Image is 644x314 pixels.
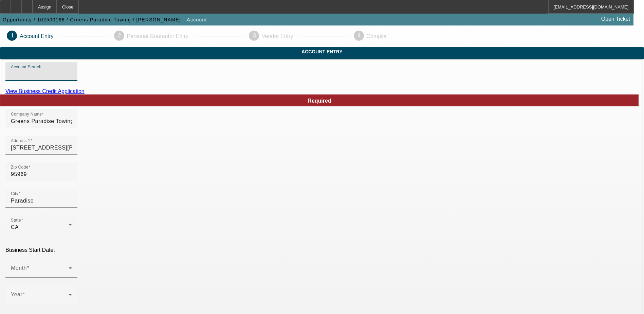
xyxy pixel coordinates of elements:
span: Opportunity / 102500166 / Greens Paradise Towing / [PERSON_NAME] [3,17,181,22]
mat-label: Year [11,292,22,297]
mat-label: Month [11,265,27,271]
p: Vendor Entry [262,33,293,39]
a: View Business Credit Application [5,88,85,94]
p: Account Entry [20,33,54,39]
mat-label: City [11,192,18,196]
button: Account [185,14,208,26]
span: Required [308,98,331,104]
span: Account Entry [5,49,639,54]
mat-label: Address 1 [11,139,30,143]
p: Business Start Date: [5,247,639,253]
span: 2 [118,33,121,38]
p: Personal Guarantor Entry [127,33,188,39]
span: 1 [11,33,14,38]
mat-label: Company Name [11,112,42,117]
p: Compile [367,33,387,39]
input: Account Search [11,70,72,78]
span: Account [187,17,207,22]
mat-label: Account Search [11,65,41,69]
span: CA [11,224,19,230]
span: 4 [358,33,361,38]
mat-label: Zip Code [11,165,29,170]
a: Open Ticket [599,13,633,25]
span: 3 [253,33,256,38]
mat-label: State [11,218,21,223]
